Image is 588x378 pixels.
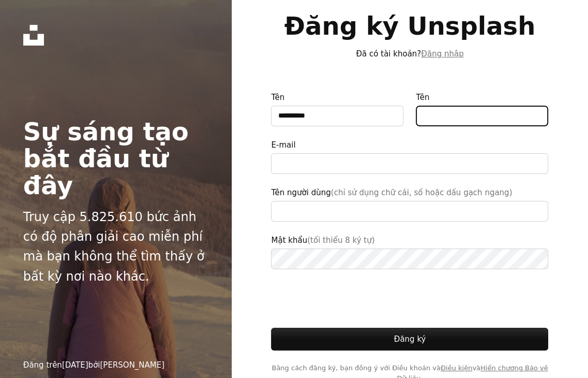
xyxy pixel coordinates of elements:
font: Bằng cách đăng ký, bạn đồng ý với Điều khoản và [272,364,440,372]
input: Tên [271,106,403,126]
font: [DATE] [62,360,88,370]
button: Đăng ký [271,328,548,351]
font: (chỉ sử dụng chữ cái, số hoặc dấu gạch ngang) [331,188,512,197]
font: Sự sáng tạo bắt đầu từ đây [23,117,189,200]
a: Đăng nhập [421,49,463,59]
font: [PERSON_NAME] [100,360,164,370]
input: E-mail [271,153,548,174]
a: Trang chủ — Unsplash [23,25,44,46]
font: Đăng ký Unsplash [284,11,535,40]
input: Tên [416,106,548,126]
font: (tối thiểu 8 ký tự) [307,236,374,245]
font: Tên [416,93,429,102]
font: Đăng ký [394,335,426,344]
font: Đã có tài khoản? [356,49,421,59]
a: Điều kiện [441,364,472,372]
font: Mật khẩu [271,236,307,245]
font: và [472,364,480,372]
time: Ngày 20 tháng 2 năm 2025 lúc 07:10:00 UTC+7 [62,360,88,370]
font: E-mail [271,140,295,150]
font: Truy cập 5.825.610 bức ảnh có độ phân giải cao miễn phí mà bạn không thể tìm thấy ở bất kỳ nơi nà... [23,210,204,284]
input: Tên người dùng(chỉ sử dụng chữ cái, số hoặc dấu gạch ngang) [271,201,548,222]
font: bởi [88,360,100,370]
font: Tên [271,93,284,102]
input: Mật khẩu(tối thiểu 8 ký tự) [271,249,548,269]
font: Tên người dùng [271,188,330,197]
font: Đăng trên [23,360,62,370]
